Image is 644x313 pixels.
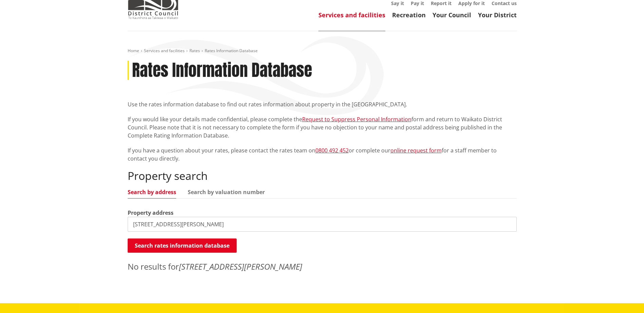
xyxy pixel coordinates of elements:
iframe: Messenger Launcher [613,285,637,309]
input: e.g. Duke Street NGARUAWAHIA [128,217,517,232]
a: Home [128,48,139,54]
a: Recreation [392,11,426,19]
p: Use the rates information database to find out rates information about property in the [GEOGRAPHI... [128,100,517,108]
p: If you would like your details made confidential, please complete the form and return to Waikato ... [128,115,517,140]
label: Property address [128,209,173,217]
a: 0800 492 452 [315,147,349,154]
a: Services and facilities [144,48,185,54]
span: Rates Information Database [205,48,258,54]
em: [STREET_ADDRESS][PERSON_NAME] [179,261,302,272]
a: online request form [390,147,442,154]
button: Search rates information database [128,238,237,253]
nav: breadcrumb [128,48,517,54]
a: Rates [189,48,200,54]
a: Search by valuation number [188,189,265,195]
a: Your Council [433,11,471,19]
h1: Rates Information Database [132,61,312,80]
p: No results for [128,260,517,273]
h2: Property search [128,169,517,182]
a: Search by address [128,189,176,195]
a: Services and facilities [318,11,385,19]
p: If you have a question about your rates, please contact the rates team on or complete our for a s... [128,146,517,163]
a: Your District [478,11,517,19]
a: Request to Suppress Personal Information [302,116,411,123]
